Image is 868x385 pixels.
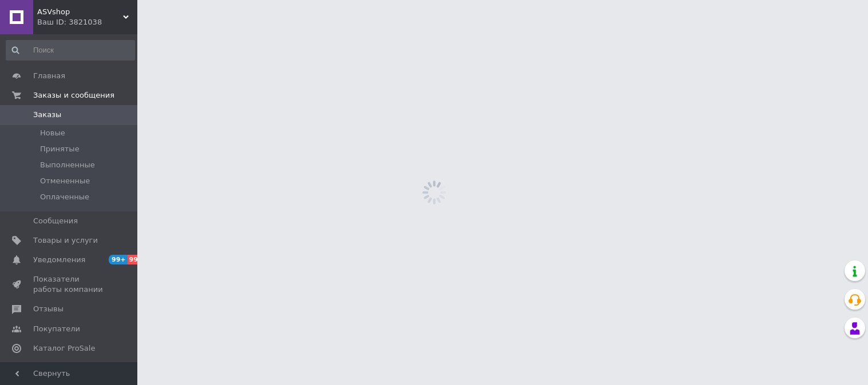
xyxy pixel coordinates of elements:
span: Сообщения [33,216,78,226]
span: 99+ [128,255,146,264]
span: Выполненные [40,160,95,170]
span: Отзывы [33,304,64,314]
span: Покупатели [33,324,80,334]
span: Каталог ProSale [33,343,95,354]
input: Поиск [6,40,135,61]
span: Заказы и сообщения [33,90,114,101]
span: ASVshop [37,7,123,17]
span: Новые [40,128,65,138]
span: Уведомления [33,255,85,265]
div: Ваш ID: 3821038 [37,17,137,27]
span: Показатели работы компании [33,274,106,295]
span: Заказы [33,110,61,120]
span: 99+ [109,255,128,264]
span: Отмененные [40,176,90,186]
span: Товары и услуги [33,235,98,246]
span: Главная [33,71,65,81]
span: Принятые [40,144,80,154]
span: Оплаченные [40,192,89,202]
